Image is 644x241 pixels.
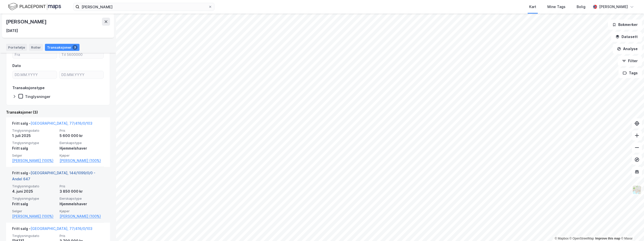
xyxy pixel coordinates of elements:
[8,2,61,11] img: logo.f888ab2527a4732fd821a326f86c7f29.svg
[60,158,104,164] a: [PERSON_NAME] (100%)
[595,237,620,240] a: Improve this map
[632,185,642,195] img: Z
[611,32,642,42] button: Datasett
[619,217,644,241] div: Kontrollprogram for chat
[72,45,77,50] div: 3
[12,145,57,151] div: Fritt salg
[13,51,57,58] input: Fra
[619,217,644,241] iframe: Chat Widget
[31,121,92,125] a: [GEOGRAPHIC_DATA], 77/416/0/103
[60,133,104,139] div: 5 600 000 kr
[599,4,628,10] div: [PERSON_NAME]
[6,18,47,26] div: [PERSON_NAME]
[60,184,104,188] span: Pris
[12,141,57,145] span: Tinglysningstype
[60,153,104,158] span: Kjøper
[60,145,104,151] div: Hjemmelshaver
[12,120,92,128] div: Fritt salg -
[12,226,92,234] div: Fritt salg -
[555,237,569,240] a: Mapbox
[12,234,57,238] span: Tinglysningsdato
[12,63,21,69] div: Dato
[59,71,103,79] input: DD.MM.YYYY
[618,56,642,66] button: Filter
[12,209,57,213] span: Selger
[12,158,57,164] a: [PERSON_NAME] (100%)
[529,4,536,10] div: Kart
[60,188,104,194] div: 3 850 000 kr
[12,85,45,91] div: Transaksjonstype
[613,44,642,54] button: Analyse
[547,4,566,10] div: Mine Tags
[6,109,110,115] div: Transaksjoner (3)
[12,128,57,133] span: Tinglysningsdato
[6,28,18,34] div: [DATE]
[45,44,79,51] div: Transaksjoner
[619,68,642,78] button: Tags
[12,153,57,158] span: Selger
[13,71,57,79] input: DD.MM.YYYY
[79,3,208,11] input: Søk på adresse, matrikkel, gårdeiere, leietakere eller personer
[60,234,104,238] span: Pris
[12,213,57,219] a: [PERSON_NAME] (100%)
[570,237,594,240] a: OpenStreetMap
[60,141,104,145] span: Eierskapstype
[12,133,57,139] div: 1. juli 2025
[60,201,104,207] div: Hjemmelshaver
[12,188,57,194] div: 4. juni 2025
[59,51,103,58] input: Til 5600000
[12,184,57,188] span: Tinglysningsdato
[12,201,57,207] div: Fritt salg
[608,20,642,30] button: Bokmerker
[60,213,104,219] a: [PERSON_NAME] (100%)
[31,226,92,231] a: [GEOGRAPHIC_DATA], 77/416/0/103
[60,128,104,133] span: Pris
[577,4,585,10] div: Bolig
[60,209,104,213] span: Kjøper
[12,196,57,201] span: Tinglysningstype
[12,171,95,181] a: [GEOGRAPHIC_DATA], 144/1099/0/0 - Andel 647
[25,94,50,99] div: Tinglysninger
[29,44,43,51] div: Roller
[6,44,27,51] div: Portefølje
[12,170,104,184] div: Fritt salg -
[60,196,104,201] span: Eierskapstype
